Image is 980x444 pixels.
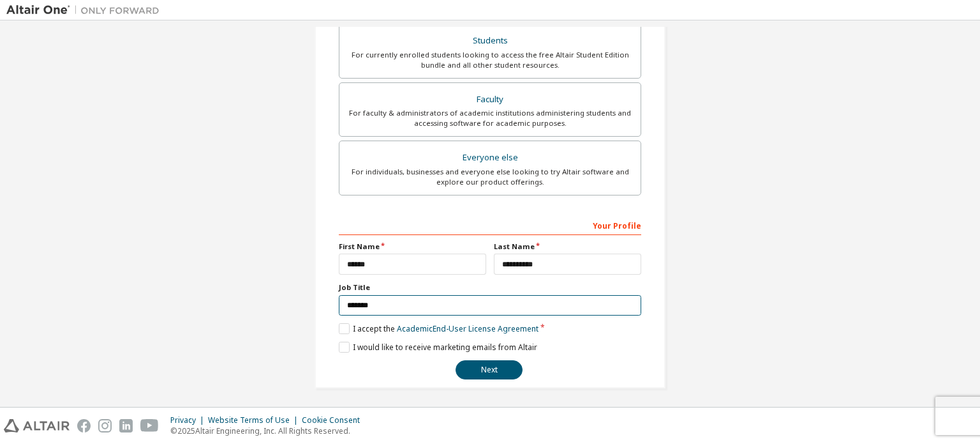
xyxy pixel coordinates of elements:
[339,282,641,293] label: Job Title
[170,425,367,436] p: © 2025 Altair Engineering, Inc. All Rights Reserved.
[347,32,633,50] div: Students
[339,323,538,334] label: I accept the
[347,50,633,70] div: For currently enrolled students looking to access the free Altair Student Edition bundle and all ...
[347,91,633,109] div: Faculty
[347,108,633,128] div: For faculty & administrators of academic institutions administering students and accessing softwa...
[77,419,91,433] img: facebook.svg
[347,167,633,187] div: For individuals, businesses and everyone else looking to try Altair software and explore our prod...
[119,419,133,433] img: linkedin.svg
[494,241,641,252] label: Last Name
[140,419,159,433] img: youtube.svg
[208,415,302,425] div: Website Terms of Use
[397,323,538,334] a: Academic End-User License Agreement
[4,419,70,433] img: altair_logo.svg
[339,215,641,235] div: Your Profile
[339,241,486,252] label: First Name
[302,415,367,425] div: Cookie Consent
[98,419,112,433] img: instagram.svg
[6,4,166,17] img: Altair One
[456,360,523,379] button: Next
[170,415,208,425] div: Privacy
[339,342,537,353] label: I would like to receive marketing emails from Altair
[347,149,633,167] div: Everyone else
